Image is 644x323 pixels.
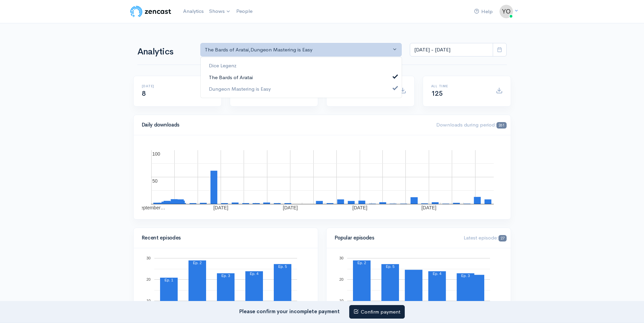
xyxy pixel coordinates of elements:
[146,256,150,260] text: 30
[152,151,160,157] text: 100
[432,272,441,276] text: Ep. 4
[283,205,297,210] text: [DATE]
[410,43,493,57] input: analytics date range selector
[431,84,488,88] h6: All time
[431,89,443,98] span: 125
[339,299,343,303] text: 10
[357,261,366,265] text: Ep. 2
[137,205,165,210] text: September…
[164,278,173,282] text: Ep. 1
[421,205,436,210] text: [DATE]
[436,121,506,128] span: Downloads during period:
[339,256,343,260] text: 30
[209,62,237,70] span: Dice Legenz
[234,4,255,19] a: People
[142,89,146,98] span: 8
[239,308,340,314] strong: Please confirm your incomplete payment
[209,85,271,93] span: Dungeon Mastering is Easy
[221,274,230,278] text: Ep. 3
[193,261,202,265] text: Ep. 2
[209,73,253,81] span: The Bards of Aratai
[142,122,428,128] h4: Daily downloads
[471,4,495,19] a: Help
[142,84,198,88] h6: [DATE]
[499,5,513,18] img: ...
[142,143,503,211] svg: A chart.
[461,274,470,278] text: Ep. 3
[278,264,287,269] text: Ep. 5
[205,46,392,54] div: The Bards of Aratai , Dungeon Mastering is Easy
[464,234,506,241] span: Latest episode:
[200,43,402,57] button: The Bards of Aratai, Dungeon Mastering is Easy
[349,305,405,319] a: Confirm payment
[250,272,259,276] text: Ep. 4
[152,178,158,183] text: 50
[213,205,228,210] text: [DATE]
[352,205,367,210] text: [DATE]
[129,5,172,18] img: ZenCast Logo
[335,235,456,241] h4: Popular episodes
[146,277,150,281] text: 20
[496,122,506,129] span: 261
[339,277,343,281] text: 20
[142,235,306,241] h4: Recent episodes
[146,299,150,303] text: 10
[386,264,395,269] text: Ep. 5
[206,4,234,19] a: Shows
[498,235,506,241] span: 27
[137,47,192,57] h1: Analytics
[180,4,206,19] a: Analytics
